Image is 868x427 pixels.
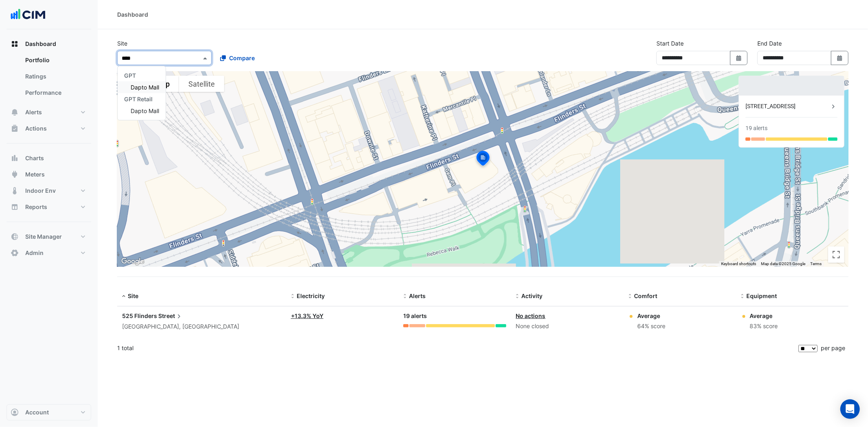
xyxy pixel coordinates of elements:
[131,84,159,91] span: Dapto Mall
[7,245,91,261] button: Admin
[124,96,153,102] span: GPT Retail
[19,52,91,68] a: Portfolio
[750,322,778,331] div: 83% score
[11,154,19,162] app-icon: Charts
[7,104,91,120] button: Alerts
[516,322,619,331] div: None closed
[840,399,860,419] div: Open Intercom Messenger
[656,39,684,48] label: Start Date
[750,312,778,320] div: Average
[7,404,91,420] button: Account
[19,85,91,101] a: Performance
[409,292,426,299] span: Alerts
[158,312,183,320] span: Street
[474,150,492,169] img: site-pin-selected.svg
[119,256,146,267] img: Google
[25,187,56,195] span: Indoor Env
[297,292,325,299] span: Electricity
[229,54,255,62] span: Compare
[25,233,62,241] span: Site Manager
[25,124,47,133] span: Actions
[119,256,146,267] a: Open this area in Google Maps (opens a new window)
[11,203,19,211] app-icon: Reports
[11,170,19,179] app-icon: Meters
[179,76,224,92] button: Show satellite imagery
[11,249,19,257] app-icon: Admin
[11,187,19,195] app-icon: Indoor Env
[117,39,127,48] label: Site
[117,10,148,19] div: Dashboard
[746,124,767,133] div: 19 alerts
[131,107,159,114] span: Dapto Mall
[10,7,46,23] img: Company Logo
[7,52,91,104] div: Dashboard
[128,292,138,299] span: Site
[761,261,805,266] span: Map data ©2025 Google
[810,261,822,266] a: Terms (opens in new tab)
[836,54,844,61] fa-icon: Select Date
[7,199,91,215] button: Reports
[7,150,91,166] button: Charts
[7,229,91,245] button: Site Manager
[25,170,45,179] span: Meters
[7,166,91,183] button: Meters
[746,102,829,111] div: [STREET_ADDRESS]
[19,68,91,85] a: Ratings
[25,154,44,162] span: Charts
[522,292,543,299] span: Activity
[25,249,44,257] span: Admin
[7,36,91,52] button: Dashboard
[11,108,19,116] app-icon: Alerts
[117,66,166,120] ng-dropdown-panel: Options list
[7,120,91,137] button: Actions
[25,40,56,48] span: Dashboard
[25,203,47,211] span: Reports
[11,40,19,48] app-icon: Dashboard
[117,338,797,358] div: 1 total
[291,312,324,319] a: +13.3% YoY
[124,72,136,79] span: GPT
[821,344,845,351] span: per page
[25,408,49,416] span: Account
[122,322,281,331] div: [GEOGRAPHIC_DATA], [GEOGRAPHIC_DATA]
[11,124,19,133] app-icon: Actions
[637,312,665,320] div: Average
[403,312,506,321] div: 19 alerts
[634,292,657,299] span: Comfort
[828,246,844,263] button: Toggle fullscreen view
[735,54,743,61] fa-icon: Select Date
[637,322,665,331] div: 64% score
[757,39,782,48] label: End Date
[721,261,756,267] button: Keyboard shortcuts
[516,312,546,319] a: No actions
[122,312,157,319] span: 525 Flinders
[11,233,19,241] app-icon: Site Manager
[25,108,42,116] span: Alerts
[7,183,91,199] button: Indoor Env
[215,51,260,65] button: Compare
[747,292,777,299] span: Equipment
